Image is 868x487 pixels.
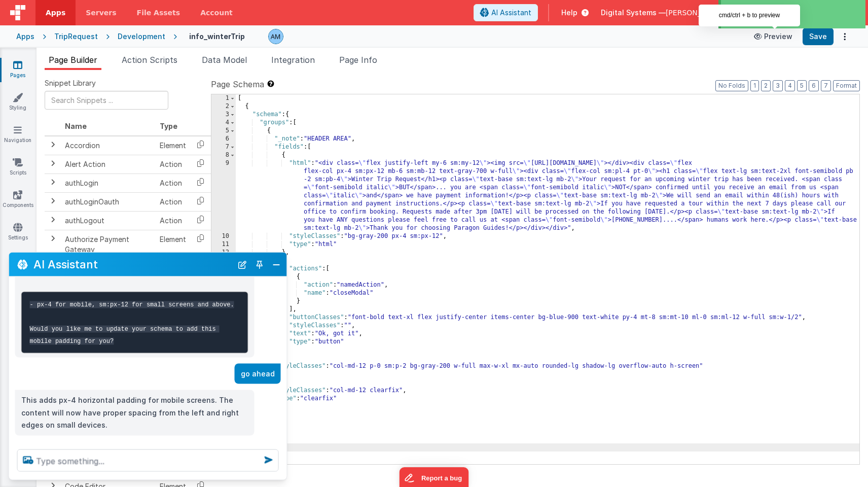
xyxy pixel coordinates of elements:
span: Name [65,122,87,130]
span: Snippet Library [45,78,96,88]
div: 10 [211,232,236,240]
div: 2 [211,102,236,111]
td: Accordion [61,136,156,155]
span: Digital Systems — [601,8,666,18]
td: Element [156,230,190,259]
td: authLogin [61,173,156,192]
div: Development [118,31,165,42]
td: Element [156,136,190,155]
button: 3 [773,80,783,91]
span: Help [561,8,577,18]
h4: info_winterTrip [189,32,245,40]
div: 3 [211,111,236,119]
div: 6 [211,135,236,143]
span: [PERSON_NAME][EMAIL_ADDRESS][DOMAIN_NAME] [666,8,849,18]
button: Save [803,28,834,45]
span: Apps [46,8,65,18]
button: 5 [797,80,807,91]
div: 9 [211,159,236,232]
p: This adds px-4 horizontal padding for mobile screens. The content will now have proper spacing fr... [21,394,248,432]
span: File Assets [137,8,180,18]
td: Action [156,155,190,173]
div: 8 [211,151,236,159]
button: 6 [809,80,819,91]
p: go ahead [241,367,275,380]
button: Digital Systems — [PERSON_NAME][EMAIL_ADDRESS][DOMAIN_NAME] [601,8,860,18]
button: Format [833,80,860,91]
button: New Chat [235,257,249,271]
span: Page Schema [211,78,264,90]
span: Integration [271,55,315,65]
img: 82e8a68be27a4fca029c885efbeca2a8 [269,29,283,44]
button: Close [270,257,283,271]
span: AI Assistant [491,8,531,18]
span: Data Model [202,55,247,65]
td: Authorize Payment Gateway [61,230,156,259]
button: AI Assistant [474,4,538,21]
input: Search Snippets ... [45,91,168,110]
td: authLogout [61,211,156,230]
div: 7 [211,143,236,151]
td: Action [156,173,190,192]
button: Preview [748,28,799,45]
div: 1 [211,94,236,102]
span: Page Info [339,55,377,65]
span: Servers [86,8,116,18]
td: Action [156,211,190,230]
div: 5 [211,127,236,135]
button: 4 [785,80,795,91]
td: Action [156,192,190,211]
td: Alert Action [61,155,156,173]
td: authLoginOauth [61,192,156,211]
button: 7 [821,80,831,91]
span: Type [160,122,177,130]
div: 11 [211,240,236,249]
div: TripRequest [54,31,98,42]
span: Page Builder [49,55,97,65]
div: 12 [211,249,236,257]
button: 1 [750,80,759,91]
h2: AI Assistant [33,258,232,270]
span: Action Scripts [122,55,177,65]
button: Options [838,29,852,44]
button: Toggle Pin [252,257,267,271]
button: 2 [761,80,771,91]
div: cmd/ctrl + b to preview [699,5,800,26]
div: 4 [211,119,236,127]
button: No Folds [715,80,748,91]
div: Apps [16,31,34,42]
code: - px-4 for mobile, sm:px-12 for small screens and above. Would you like me to update your schema ... [29,301,234,344]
